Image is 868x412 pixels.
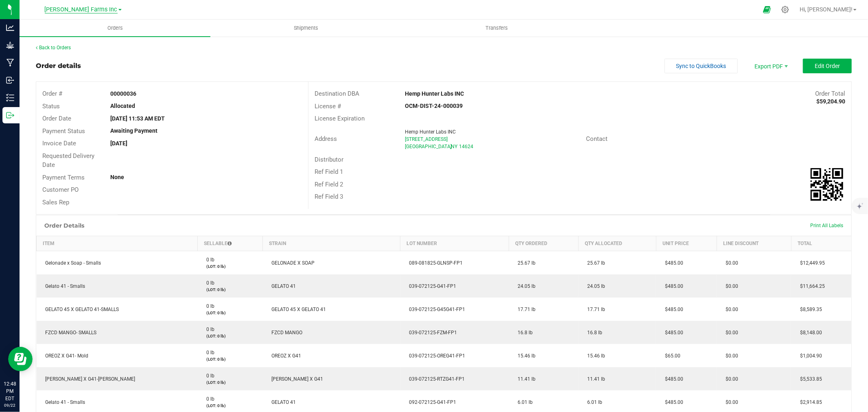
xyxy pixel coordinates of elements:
span: 089-081825-GLNSP-FP1 [405,260,463,266]
span: OREOZ X G41- Mold [42,353,89,359]
span: 24.05 lb [583,283,605,289]
span: Hi, [PERSON_NAME]! [800,6,853,13]
span: Hemp Hunter Labs INC [405,129,456,135]
span: 039-072125-G45G41-FP1 [405,307,466,312]
span: $485.00 [661,376,683,382]
p: (LOT: 0 lb) [202,379,258,386]
inline-svg: Outbound [6,111,14,119]
span: Edit Order [815,63,840,69]
span: $8,589.35 [796,307,822,312]
a: Orders [20,20,210,37]
span: 24.05 lb [514,283,536,289]
span: License Expiration [315,115,365,122]
span: $0.00 [722,307,738,312]
span: Transfers [474,24,519,32]
span: Order Total [815,90,845,97]
span: $11,664.25 [796,283,825,289]
span: 6.01 lb [583,399,602,405]
qrcode: 00000036 [811,168,843,201]
span: GELATO 41 [267,399,296,405]
p: 12:48 PM EDT [4,380,16,402]
span: $8,148.00 [796,330,822,335]
span: 6.01 lb [514,399,533,405]
span: 16.8 lb [514,330,533,335]
span: $0.00 [722,399,738,405]
span: $5,533.85 [796,376,822,382]
inline-svg: Grow [6,41,14,49]
span: [STREET_ADDRESS] [405,136,448,142]
span: $485.00 [661,283,683,289]
strong: Allocated [110,103,135,109]
span: Destination DBA [315,90,359,97]
span: [PERSON_NAME] Farms Inc [45,6,118,13]
strong: [DATE] [110,140,127,147]
span: 092-072125-G41-FP1 [405,399,457,405]
strong: $59,204.90 [816,98,845,105]
span: GELONADE X SOAP [267,260,315,266]
span: Gelato 41 - Smalls [42,283,85,289]
span: Ref Field 3 [315,193,343,200]
span: Shipments [283,24,329,32]
a: Transfers [401,20,592,37]
span: 039-072125-FZM-FP1 [405,330,457,335]
span: Ref Field 1 [315,168,343,175]
strong: Hemp Hunter Labs INC [405,90,464,97]
span: 039-072125-RTZG41-FP1 [405,376,465,382]
span: $65.00 [661,353,680,359]
inline-svg: Manufacturing [6,59,14,67]
inline-svg: Inventory [6,94,14,102]
span: $0.00 [722,353,738,359]
span: Open Ecommerce Menu [758,2,776,18]
button: Edit Order [803,59,852,73]
span: Contact [586,135,608,142]
span: Distributor [315,156,343,163]
span: OREOZ X G41 [267,353,301,359]
inline-svg: Inbound [6,76,14,84]
th: Line Discount [717,236,791,251]
span: 0 lb [202,373,214,379]
span: $12,449.95 [796,260,825,266]
a: Shipments [210,20,401,37]
span: 0 lb [202,396,214,402]
p: (LOT: 0 lb) [202,287,258,293]
span: $0.00 [722,330,738,335]
th: Strain [262,236,400,251]
span: Sales Rep [42,199,69,206]
span: $485.00 [661,307,683,312]
span: Order Date [42,115,71,122]
span: $485.00 [661,260,683,266]
span: [PERSON_NAME] X G41 [267,376,323,382]
th: Sellable [197,236,262,251]
span: Customer PO [42,186,79,193]
span: $485.00 [661,399,683,405]
span: $0.00 [722,376,738,382]
p: (LOT: 0 lb) [202,310,258,316]
span: Invoice Date [42,140,76,147]
span: Status [42,103,60,110]
span: License # [315,103,341,110]
span: FZCD MANGO [267,330,302,335]
inline-svg: Analytics [6,24,14,32]
span: Sync to QuickBooks [676,63,726,69]
span: GELATO 45 X GELATO 41 [267,307,326,312]
span: 17.71 lb [583,307,605,312]
span: 16.8 lb [583,330,602,335]
th: Lot Number [400,236,509,251]
span: 15.46 lb [583,353,605,359]
span: , [450,144,451,149]
p: (LOT: 0 lb) [202,263,258,270]
span: Ref Field 2 [315,181,343,188]
strong: None [110,174,124,180]
iframe: Resource center [8,347,33,371]
span: $2,914.85 [796,399,822,405]
span: 0 lb [202,303,214,309]
span: [PERSON_NAME] X G41-[PERSON_NAME] [42,376,136,382]
span: Gelonade x Soap - Smalls [42,260,101,266]
th: Item [37,236,198,251]
img: Scan me! [811,168,843,201]
span: GELATO 41 [267,283,296,289]
span: Address [315,135,337,142]
span: Export PDF [746,59,795,73]
button: Sync to QuickBooks [665,59,738,73]
span: GELATO 45 X GELATO 41-SMALLS [42,307,119,312]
